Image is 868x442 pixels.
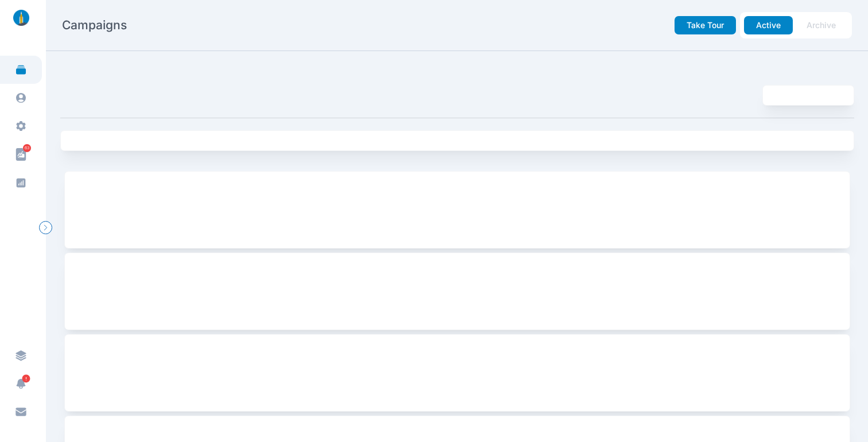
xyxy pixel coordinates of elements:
span: 63 [23,144,31,152]
img: linklaunch_small.2ae18699.png [9,10,33,26]
h2: Campaigns [62,17,127,33]
button: Take Tour [675,16,736,34]
button: Active [744,16,793,34]
button: Archive [795,16,848,34]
